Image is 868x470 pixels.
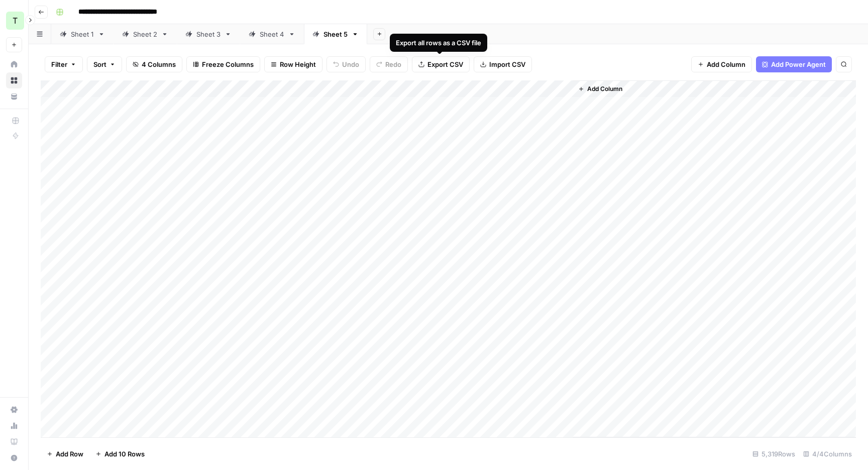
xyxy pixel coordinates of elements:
a: Home [6,56,22,72]
button: Add Column [574,82,626,96]
button: Row Height [264,56,322,72]
button: Redo [370,56,408,72]
a: Learning Hub [6,434,22,450]
span: Freeze Columns [202,59,254,69]
a: Settings [6,402,22,418]
div: Sheet 5 [323,29,348,39]
span: Undo [342,59,359,69]
div: Sheet 2 [133,29,157,39]
span: T [13,15,18,27]
button: Freeze Columns [186,56,260,72]
span: Sort [93,59,106,69]
div: 4/4 Columns [799,446,856,462]
span: Export CSV [427,59,463,69]
div: Sheet 1 [71,29,94,39]
span: Import CSV [489,59,525,69]
button: Add Column [691,56,752,72]
button: 4 Columns [126,56,182,72]
a: Sheet 5 [304,24,367,44]
span: Add Column [587,84,622,93]
a: Browse [6,72,22,88]
a: Sheet 4 [240,24,304,44]
div: Sheet 3 [196,29,221,39]
button: Add Row [41,446,89,462]
span: 4 Columns [142,59,176,69]
button: Help + Support [6,450,22,466]
a: Sheet 2 [114,24,177,44]
button: Filter [45,56,83,72]
a: Usage [6,418,22,434]
div: 5,319 Rows [748,446,799,462]
button: Add 10 Rows [89,446,151,462]
button: Export CSV [412,56,470,72]
span: Add Power Agent [771,59,826,69]
button: Sort [87,56,122,72]
a: Sheet 1 [51,24,114,44]
button: Workspace: TY SEO Team [6,8,22,33]
span: Redo [385,59,401,69]
span: Row Height [280,59,316,69]
div: Sheet 4 [260,29,284,39]
button: Add Power Agent [756,56,832,72]
span: Add Column [707,59,745,69]
span: Filter [51,59,67,69]
button: Undo [327,56,366,72]
span: Add Row [56,449,83,459]
a: Sheet 3 [177,24,240,44]
a: Your Data [6,88,22,105]
button: Import CSV [474,56,532,72]
span: Add 10 Rows [104,449,145,459]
